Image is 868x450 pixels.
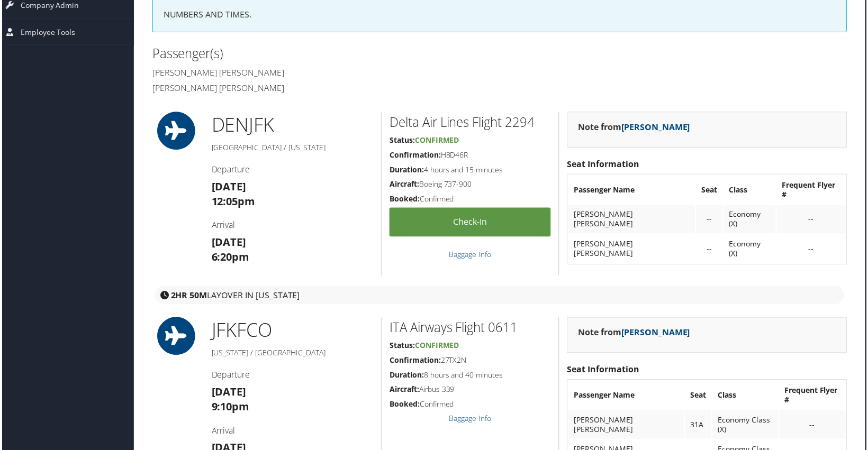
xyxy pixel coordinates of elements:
[569,176,696,205] th: Passenger Name
[725,206,777,234] td: Economy (X)
[169,290,206,302] strong: 2HR 50M
[389,179,419,189] strong: Aircraft:
[389,342,414,352] strong: Status:
[702,215,718,225] div: --
[210,195,254,209] strong: 12:05pm
[622,122,691,133] a: [PERSON_NAME]
[725,235,777,264] td: Economy (X)
[389,194,551,205] h5: Confirmed
[569,382,685,411] th: Passenger Name
[19,19,74,45] span: Employee Tools
[210,386,245,400] strong: [DATE]
[389,385,551,396] h5: Airbus 339
[389,135,414,145] strong: Status:
[449,415,491,425] a: Baggage Info
[389,371,551,382] h5: 8 hours and 40 minutes
[153,287,846,305] div: layover in [US_STATE]
[210,318,373,345] h1: JFK FCO
[210,180,245,194] strong: [DATE]
[414,135,459,145] span: Confirmed
[210,401,248,415] strong: 9:10pm
[578,328,691,339] strong: Note from
[569,206,696,234] td: [PERSON_NAME] [PERSON_NAME]
[210,251,248,265] strong: 6:20pm
[569,235,696,264] td: [PERSON_NAME] [PERSON_NAME]
[389,400,419,410] strong: Booked:
[389,194,419,204] strong: Booked:
[151,44,492,62] h2: Passenger(s)
[389,320,551,338] h2: ITA Airways Flight 0611
[162,8,837,22] p: NUMBERS AND TIMES.
[389,371,423,381] strong: Duration:
[783,245,842,254] div: --
[389,208,551,237] a: Check-in
[389,150,440,160] strong: Confirmation:
[567,159,640,170] strong: Seat Information
[622,328,691,339] a: [PERSON_NAME]
[578,122,691,133] strong: Note from
[569,412,685,440] td: [PERSON_NAME] [PERSON_NAME]
[389,385,419,396] strong: Aircraft:
[151,67,492,78] h4: [PERSON_NAME] [PERSON_NAME]
[786,421,842,431] div: --
[686,382,712,411] th: Seat
[567,365,640,376] strong: Seat Information
[389,165,423,175] strong: Duration:
[449,250,491,260] a: Baggage Info
[151,82,492,94] h4: [PERSON_NAME] [PERSON_NAME]
[389,114,551,132] h2: Delta Air Lines Flight 2294
[389,400,551,411] h5: Confirmed
[210,220,373,232] h4: Arrival
[686,412,712,440] td: 31A
[725,176,777,205] th: Class
[713,412,779,440] td: Economy Class (X)
[210,370,373,382] h4: Departure
[389,165,551,176] h5: 4 hours and 15 minutes
[781,382,847,411] th: Frequent Flyer #
[210,143,373,153] h5: [GEOGRAPHIC_DATA] / [US_STATE]
[210,349,373,360] h5: [US_STATE] / [GEOGRAPHIC_DATA]
[778,176,847,205] th: Frequent Flyer #
[697,176,724,205] th: Seat
[210,236,245,250] strong: [DATE]
[389,150,551,161] h5: H8D46R
[389,356,440,366] strong: Confirmation:
[210,164,373,176] h4: Departure
[783,215,842,225] div: --
[210,112,373,139] h1: DEN JFK
[713,382,779,411] th: Class
[210,426,373,438] h4: Arrival
[702,245,718,254] div: --
[389,179,551,190] h5: Boeing 737-900
[414,342,459,352] span: Confirmed
[389,356,551,367] h5: 27TX2N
